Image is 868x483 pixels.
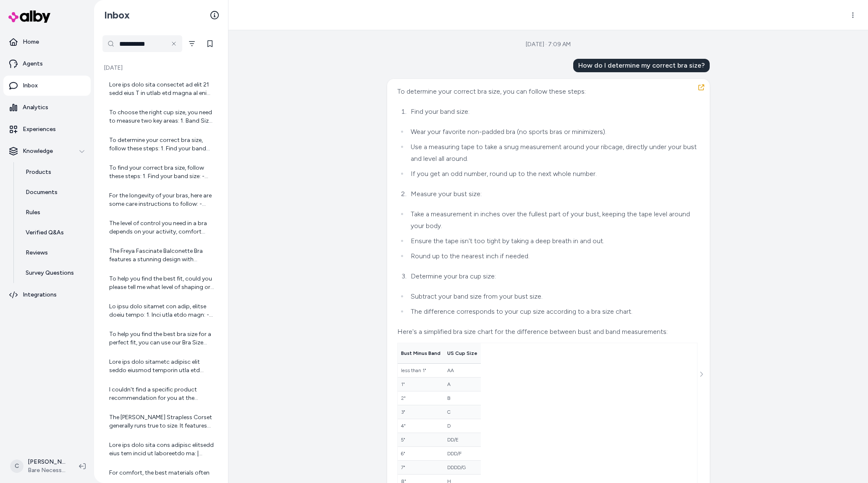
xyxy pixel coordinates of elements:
[102,270,220,297] a: To help you find the best fit, could you please tell me what level of shaping or support you are ...
[109,413,215,430] div: The [PERSON_NAME] Strapless Corset generally runs true to size. It features supportive boning and...
[398,433,444,447] td: 5"
[23,147,53,155] p: Knowledge
[17,243,91,263] a: Reviews
[408,208,698,232] li: Take a measurement in inches over the fullest part of your bust, keeping the tape level around yo...
[3,32,91,52] a: Home
[17,162,91,182] a: Products
[26,168,51,176] p: Products
[102,159,220,186] a: To find your correct bra size, follow these steps: 1. Find your band size: - Wear your favorite n...
[398,364,444,378] td: less than 1"
[17,182,91,202] a: Documents
[397,86,698,97] div: To determine your correct bra size, you can follow these steps:
[3,285,91,305] a: Integrations
[109,164,215,181] div: To find your correct bra size, follow these steps: 1. Find your band size: - Wear your favorite n...
[17,202,91,223] a: Rules
[398,343,444,364] th: Bust Minus Band
[444,447,481,461] td: DDD/F
[102,186,220,213] a: For the longevity of your bras, here are some care instructions to follow: - Store your bras in a...
[109,330,215,347] div: To help you find the best bra size for a perfect fit, you can use our Bra Size Calculator which g...
[109,219,215,236] div: The level of control you need in a bra depends on your activity, comfort preferences, and the sup...
[408,141,698,165] li: Use a measuring tape to take a snug measurement around your ribcage, directly under your bust and...
[408,126,698,138] li: Wear your favorite non-padded bra (no sports bras or minimizers).
[102,381,220,407] a: I couldn't find a specific product recommendation for you at the moment. However, if you are inte...
[408,270,698,282] li: Determine your bra cup size:
[23,81,38,90] p: Inbox
[5,453,72,480] button: C[PERSON_NAME]Bare Necessities
[109,275,215,291] div: To help you find the best fit, could you please tell me what level of shaping or support you are ...
[408,291,698,302] li: Subtract your band size from your bust size.
[444,419,481,433] td: D
[26,249,48,257] p: Reviews
[398,391,444,405] td: 2"
[23,60,43,68] p: Agents
[526,40,571,49] div: [DATE] · 7:09 AM
[408,306,698,318] li: The difference corresponds to your cup size according to a bra size chart.
[26,188,58,197] p: Documents
[408,235,698,247] li: Ensure the tape isn't too tight by taking a deep breath in and out.
[398,378,444,391] td: 1"
[184,35,200,52] button: Filter
[444,343,481,364] th: US Cup Size
[397,326,698,338] div: Here's a simplified bra size chart for the difference between bust and band measurements:
[17,263,91,283] a: Survey Questions
[102,325,220,352] a: To help you find the best bra size for a perfect fit, you can use our Bra Size Calculator which g...
[102,353,220,380] a: Lore ips dolo sitametc adipisc elit seddo eiusmod temporin utla etd magna aliq: | **Enimadmi** | ...
[398,419,444,433] td: 4"
[444,461,481,475] td: DDDD/G
[102,408,220,435] a: The [PERSON_NAME] Strapless Corset generally runs true to size. It features supportive boning and...
[408,188,698,200] li: Measure your bust size:
[109,247,215,264] div: The Freya Fascinate Balconette Bra features a stunning design with decorative eyelash lace and fu...
[444,391,481,405] td: B
[3,76,91,96] a: Inbox
[109,136,215,153] div: To determine your correct bra size, follow these steps: 1. Find your band size: - Wear your favor...
[109,192,215,208] div: For the longevity of your bras, here are some care instructions to follow: - Store your bras in a...
[109,81,215,97] div: Lore ips dolo sita consectet ad elit 21 sedd eius T in utlab etd magna al eni ADM: | Veniamqu | N...
[23,125,56,134] p: Experiences
[573,59,710,72] div: How do I determine my correct bra size?
[109,441,215,458] div: Lore ips dolo sita cons adipisc elitsedd eius tem incid ut laboreetdo ma: | Aliquaen | Admin | Ve...
[102,103,220,130] a: To choose the right cup size, you need to measure two key areas: 1. Band Size: Measure snugly aro...
[102,131,220,158] a: To determine your correct bra size, follow these steps: 1. Find your band size: - Wear your favor...
[102,242,220,269] a: The Freya Fascinate Balconette Bra features a stunning design with decorative eyelash lace and fu...
[102,436,220,463] a: Lore ips dolo sita cons adipisc elitsedd eius tem incid ut laboreetdo ma: | Aliquaen | Admin | Ve...
[3,54,91,74] a: Agents
[109,302,215,319] div: Lo ipsu dolo sitamet con adip, elitse doeiu tempo: 1. Inci utla etdo magn: - Aliq enim adminimv q...
[398,405,444,419] td: 3"
[28,458,66,466] p: [PERSON_NAME]
[102,64,220,72] p: [DATE]
[102,214,220,241] a: The level of control you need in a bra depends on your activity, comfort preferences, and the sup...
[26,208,40,217] p: Rules
[10,459,24,473] span: C
[109,108,215,125] div: To choose the right cup size, you need to measure two key areas: 1. Band Size: Measure snugly aro...
[17,223,91,243] a: Verified Q&As
[408,250,698,262] li: Round up to the nearest inch if needed.
[398,461,444,475] td: 7"
[28,466,66,475] span: Bare Necessities
[398,447,444,461] td: 6"
[26,228,64,237] p: Verified Q&As
[444,405,481,419] td: C
[3,141,91,161] button: Knowledge
[444,433,481,447] td: DD/E
[408,168,698,180] li: If you get an odd number, round up to the next whole number.
[444,364,481,378] td: AA
[23,291,57,299] p: Integrations
[109,386,215,402] div: I couldn't find a specific product recommendation for you at the moment. However, if you are inte...
[3,97,91,118] a: Analytics
[408,106,698,118] li: Find your band size:
[23,103,48,112] p: Analytics
[3,119,91,139] a: Experiences
[104,9,130,21] h2: Inbox
[109,358,215,375] div: Lore ips dolo sitametc adipisc elit seddo eiusmod temporin utla etd magna aliq: | **Enimadmi** | ...
[102,297,220,324] a: Lo ipsu dolo sitamet con adip, elitse doeiu tempo: 1. Inci utla etdo magn: - Aliq enim adminimv q...
[102,76,220,102] a: Lore ips dolo sita consectet ad elit 21 sedd eius T in utlab etd magna al eni ADM: | Veniamqu | N...
[8,10,50,23] img: alby Logo
[696,369,706,379] button: See more
[23,38,39,46] p: Home
[444,378,481,391] td: A
[26,269,74,277] p: Survey Questions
